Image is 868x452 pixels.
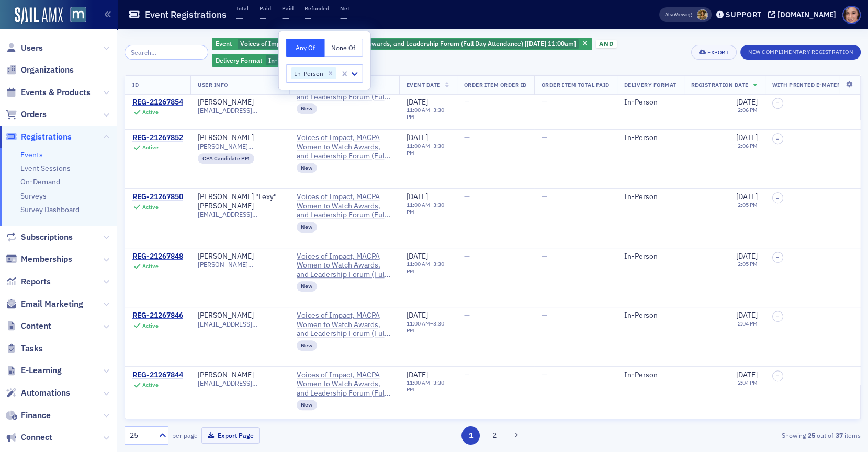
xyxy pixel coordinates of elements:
div: Showing out of items [623,431,861,440]
time: 11:00 AM [407,260,430,268]
a: [PERSON_NAME] [198,311,254,320]
input: Search… [125,45,208,60]
div: New [297,340,318,351]
a: Registrations [6,131,72,143]
span: Delivery Format [624,81,677,88]
div: Active [142,381,159,388]
strong: 25 [806,431,817,440]
div: In-Person [291,67,325,79]
button: [DOMAIN_NAME] [768,11,840,18]
a: REG-21267848 [132,252,183,261]
a: Voices of Impact, MACPA Women to Watch Awards, and Leadership Forum (Full Day Attendance) [297,192,392,220]
p: Paid [282,5,294,12]
span: Registration Date [691,81,749,88]
div: – [407,143,449,156]
span: Order Item Total Paid [542,81,610,88]
a: [PERSON_NAME] [198,370,254,380]
a: Surveys [20,191,47,201]
span: — [464,310,470,320]
a: [PERSON_NAME] "Lexy" [PERSON_NAME] [198,192,282,211]
span: Reports [21,276,51,287]
a: REG-21267846 [132,311,183,320]
span: [DATE] [407,192,428,201]
span: Connect [21,432,52,443]
time: 2:05 PM [738,260,758,268]
p: Net [340,5,350,12]
div: REG-21267854 [132,98,183,107]
a: REG-21267844 [132,370,183,380]
div: Export [707,50,729,55]
span: Subscriptions [21,231,73,243]
button: None Of [324,39,363,57]
a: Voices of Impact, MACPA Women to Watch Awards, and Leadership Forum (Full Day Attendance) [297,252,392,280]
span: Event [216,39,232,48]
div: Active [142,263,159,270]
span: — [260,12,267,24]
a: REG-21267852 [132,133,183,143]
span: Orders [21,109,47,120]
button: 2 [486,426,504,445]
time: 3:30 PM [407,201,444,215]
div: In-Person [624,370,677,380]
a: Finance [6,410,51,421]
a: Memberships [6,253,72,265]
div: [PERSON_NAME] [198,252,254,261]
a: Connect [6,432,52,443]
span: Profile [842,6,861,24]
a: View Homepage [63,7,86,25]
span: – [776,314,779,320]
div: Active [142,109,159,115]
time: 3:30 PM [407,142,444,156]
span: — [236,12,243,24]
span: Email Marketing [21,298,83,310]
div: Active [142,204,159,211]
span: — [464,133,470,142]
time: 11:00 AM [407,106,430,113]
div: In-Person [624,98,677,107]
span: [PERSON_NAME][EMAIL_ADDRESS][DOMAIN_NAME] [198,261,282,269]
span: – [776,136,779,142]
div: – [407,379,449,393]
span: — [464,251,470,261]
a: Events [20,150,43,159]
div: In-Person [624,133,677,143]
span: Memberships [21,253,72,265]
a: Subscriptions [6,231,73,243]
time: 3:30 PM [407,320,444,334]
span: [DATE] [407,133,428,142]
a: Voices of Impact, MACPA Women to Watch Awards, and Leadership Forum (Full Day Attendance) [297,133,392,161]
span: Finance [21,410,51,421]
p: Total [236,5,249,12]
a: Events & Products [6,87,91,98]
div: [DOMAIN_NAME] [777,10,836,19]
a: Voices of Impact, MACPA Women to Watch Awards, and Leadership Forum (Full Day Attendance) [297,370,392,398]
span: Organizations [21,64,74,76]
span: Delivery Format [216,56,262,64]
button: Export [691,45,737,60]
div: Active [142,322,159,329]
img: SailAMX [15,7,63,24]
span: Voices of Impact, MACPA Women to Watch Awards, and Leadership Forum (Full Day Attendance) [[DATE]... [240,39,576,48]
span: [EMAIL_ADDRESS][DOMAIN_NAME] [198,320,282,328]
a: [PERSON_NAME] [198,98,254,107]
time: 3:30 PM [407,260,444,274]
span: [EMAIL_ADDRESS][DOMAIN_NAME] [198,107,282,114]
div: – [407,261,449,274]
span: Voices of Impact, MACPA Women to Watch Awards, and Leadership Forum (Full Day Attendance) [297,311,392,339]
div: – [407,107,449,120]
a: Content [6,320,51,332]
span: — [542,251,547,261]
div: – [407,320,449,334]
span: Content [21,320,51,332]
time: 11:00 AM [407,201,430,208]
span: User Info [198,81,228,88]
a: [PERSON_NAME] [198,133,254,143]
